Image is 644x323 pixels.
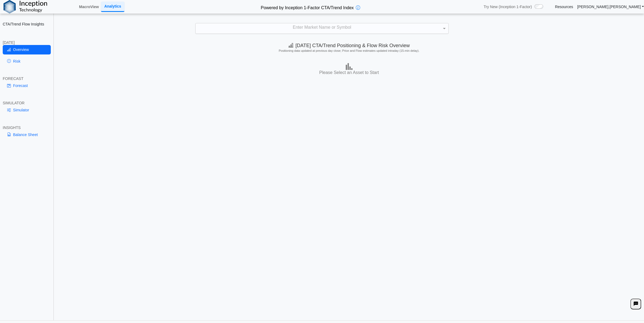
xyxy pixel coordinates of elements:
[101,2,124,12] a: Analytics
[57,49,641,53] h5: Positioning data updated at previous day close; Price and Flow estimates updated intraday (15-min...
[196,23,448,34] div: Enter Market Name or Symbol
[3,45,51,54] a: Overview
[346,63,353,70] img: bar-chart.png
[259,3,356,11] h2: Powered by Inception 1-Factor CTA/Trend Index
[56,70,643,76] h3: Please Select an Asset to Start
[3,22,51,27] h2: CTA/Trend Flow Insights
[3,105,51,115] a: Simulator
[3,81,51,90] a: Forecast
[3,40,51,45] div: [DATE]
[77,2,101,11] a: MacroView
[577,4,644,9] a: [PERSON_NAME].[PERSON_NAME]
[3,130,51,139] a: Balance Sheet
[555,4,573,9] a: Resources
[3,125,51,130] div: INSIGHTS
[3,76,51,81] div: FORECAST
[288,43,410,48] span: [DATE] CTA/Trend Positioning & Flow Risk Overview
[484,4,532,9] span: Try New (Inception 1-Factor)
[3,57,51,66] a: Risk
[3,101,51,105] div: SIMULATOR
